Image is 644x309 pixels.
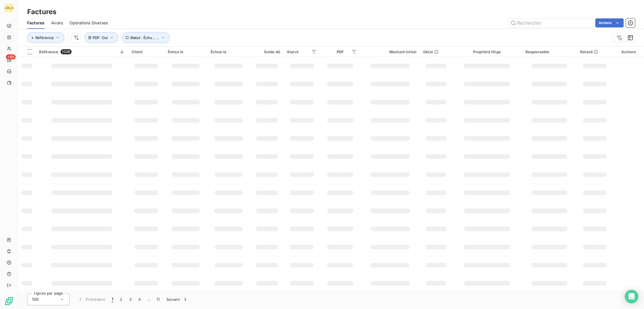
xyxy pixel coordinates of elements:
span: Factures [27,20,44,26]
div: Open Intercom Messenger [625,290,638,303]
button: Précédent [74,293,108,305]
button: 3 [126,293,135,305]
span: 1 [112,297,113,302]
h3: Factures [27,7,56,17]
button: Référence [27,32,64,43]
span: … [144,295,153,304]
div: Échue le [211,50,247,54]
button: PDF: Oui [84,32,118,43]
div: Propriété litige [456,50,519,54]
div: Statut [287,50,317,54]
span: 1026 [61,49,72,54]
div: Actions [616,50,641,54]
span: Référence [39,50,58,54]
div: [PERSON_NAME] [5,3,14,12]
div: Émise le [168,50,204,54]
span: Référence [35,35,54,40]
button: Suivant [163,293,192,305]
button: 1 [108,293,117,305]
div: Montant initial [364,50,417,54]
span: PDF : Oui [93,35,108,40]
span: +99 [6,54,16,59]
div: PDF [324,50,357,54]
span: Statut : Échu , ... [130,35,159,40]
img: Logo LeanPay [5,297,14,306]
div: Solde dû [254,50,280,54]
button: 2 [117,293,126,305]
input: Rechercher [508,18,593,27]
span: 100 [32,297,39,302]
span: Avoirs [51,20,63,26]
div: Client [132,50,161,54]
button: 4 [135,293,144,305]
div: Retard [580,50,609,54]
span: Opérations Diverses [70,20,108,26]
div: Responsable [525,50,574,54]
div: Délai [423,50,448,54]
button: 11 [153,293,163,305]
button: Statut : Échu , ... [122,32,169,43]
button: Actions [595,18,624,27]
